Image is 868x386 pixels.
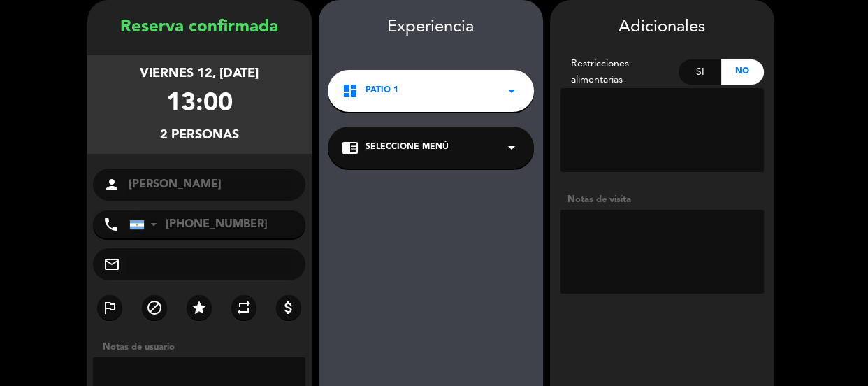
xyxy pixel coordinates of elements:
[280,299,297,316] i: attach_money
[146,299,163,316] i: block
[140,64,259,84] div: viernes 12, [DATE]
[503,83,520,99] i: arrow_drop_down
[130,211,162,238] div: Argentina: +54
[679,59,721,85] div: Si
[191,299,208,316] i: star
[366,84,398,98] span: Patio 1
[342,83,359,99] i: dashboard
[721,59,764,85] div: No
[503,139,520,156] i: arrow_drop_down
[342,139,359,156] i: chrome_reader_mode
[101,299,118,316] i: outlined_flag
[96,340,312,355] div: Notas de usuario
[560,192,764,207] div: Notas de visita
[87,14,312,41] div: Reserva confirmada
[103,256,120,273] i: mail_outline
[103,176,120,193] i: person
[160,125,239,145] div: 2 personas
[366,141,449,155] span: Seleccione Menú
[319,14,543,41] div: Experiencia
[560,56,679,88] div: Restricciones alimentarias
[236,299,252,316] i: repeat
[560,14,764,41] div: Adicionales
[166,84,233,125] div: 13:00
[103,216,120,233] i: phone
